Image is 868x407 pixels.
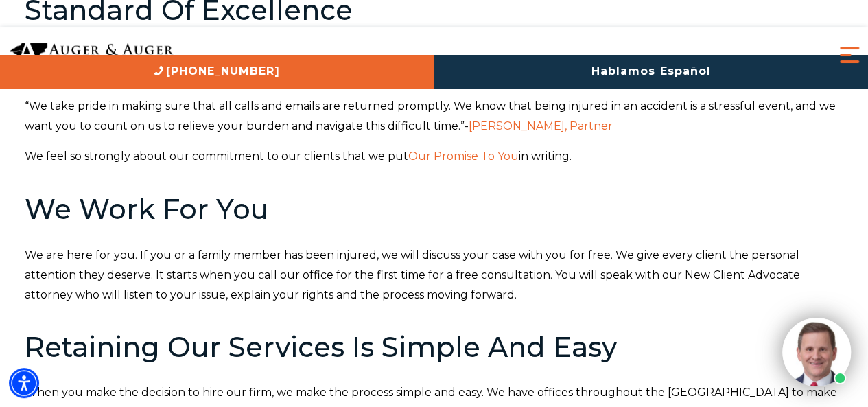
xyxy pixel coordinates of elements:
[25,192,269,226] b: We Work For You
[25,329,617,363] b: Retaining Our Services Is Simple And Easy
[782,318,851,386] img: Intaker widget Avatar
[25,147,844,167] p: We feel so strongly about our commitment to our clients that we put in writing.
[408,150,519,163] a: Our Promise To You
[25,97,844,137] p: “We take pride in making sure that all calls and emails are returned promptly. We know that being...
[469,119,613,132] a: [PERSON_NAME], Partner
[9,368,39,398] div: Accessibility Menu
[25,248,800,301] span: We are here for you. If you or a family member has been injured, we will discuss your case with y...
[836,41,863,69] button: Menu
[10,43,175,68] img: Auger & Auger Accident and Injury Lawyers Logo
